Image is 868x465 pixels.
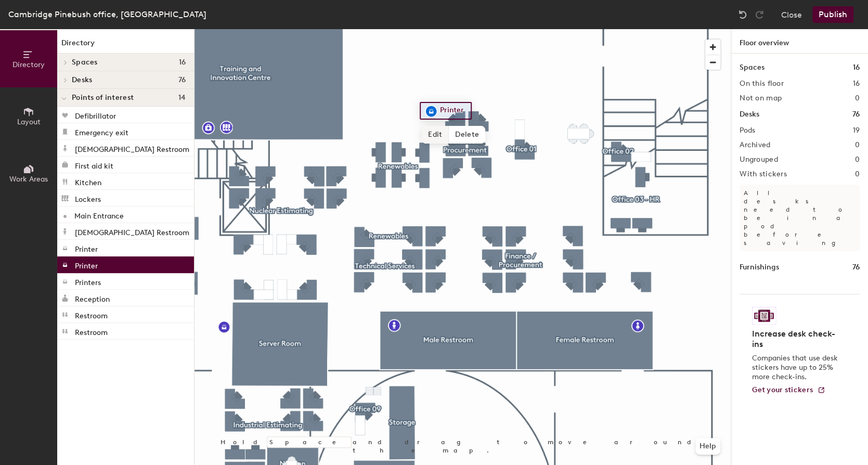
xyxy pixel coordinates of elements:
span: Directory [12,60,45,69]
button: Help [695,438,720,455]
span: Delete [449,126,485,144]
p: Defibrillator [75,109,116,121]
p: Lockers [75,192,101,204]
h4: Increase desk check-ins [752,329,841,350]
p: Emergency exit [75,125,128,137]
h1: Furnishings [740,262,779,273]
p: Printer [75,259,98,270]
h2: 19 [852,126,860,135]
img: Sticker logo [752,307,776,325]
h1: 76 [852,262,860,273]
h2: Ungrouped [740,156,778,164]
p: Restroom [75,308,108,320]
span: Get your stickers [752,385,813,394]
p: Main Entrance [74,209,124,221]
img: Undo [737,9,748,20]
h2: With stickers [740,170,787,178]
img: Redo [754,9,765,20]
p: All desks need to be in a pod before saving [740,185,860,251]
h2: 0 [855,141,860,149]
span: 16 [178,58,186,67]
span: Points of interest [72,94,134,102]
p: Printer [75,242,98,254]
span: Spaces [72,58,98,67]
h2: On this floor [740,80,784,88]
h1: Desks [740,109,759,120]
span: 14 [178,94,186,102]
p: [DEMOGRAPHIC_DATA] Restroom [75,142,189,154]
h2: Pods [740,126,755,135]
button: Publish [812,6,853,23]
span: Layout [17,118,41,126]
h2: Archived [740,141,770,149]
p: Kitchen [75,175,101,187]
h2: 0 [855,156,860,164]
h2: Not on map [740,94,782,102]
p: Companies that use desk stickers have up to 25% more check-ins. [752,354,841,382]
p: First aid kit [75,159,113,171]
p: [DEMOGRAPHIC_DATA] Restroom [75,225,189,237]
h2: 0 [855,94,860,102]
span: Edit [422,126,449,144]
h2: 16 [852,80,860,88]
h1: 76 [852,109,860,120]
p: Reception [75,292,110,304]
p: Printers [75,275,101,287]
span: Desks [72,76,92,84]
h2: 0 [855,170,860,178]
a: Get your stickers [752,386,825,395]
p: Restroom [75,325,108,337]
button: Close [781,6,802,23]
span: Work Areas [9,175,48,184]
div: Cambridge Pinebush office, [GEOGRAPHIC_DATA] [8,8,206,21]
h1: Floor overview [731,29,868,54]
h1: Spaces [740,62,765,73]
h1: Directory [57,37,194,54]
span: 76 [178,76,186,84]
h1: 16 [853,62,860,73]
